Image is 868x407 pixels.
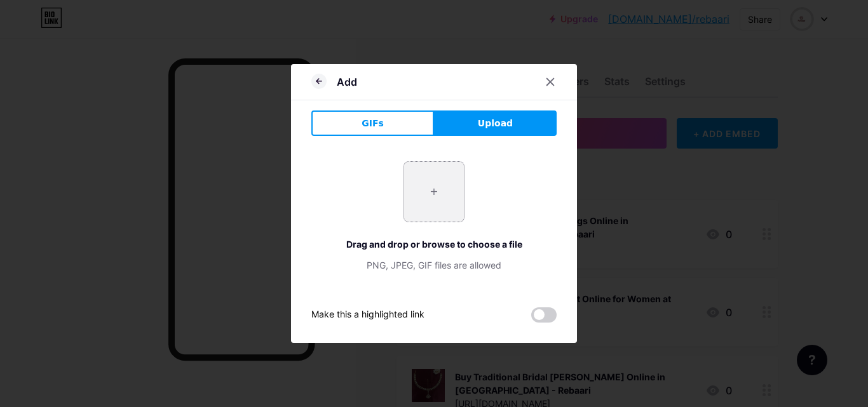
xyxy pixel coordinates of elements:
button: GIFs [311,110,434,136]
button: Upload [434,110,557,136]
span: Upload [478,117,513,130]
span: GIFs [362,117,384,130]
div: PNG, JPEG, GIF files are allowed [311,258,557,272]
div: Add [337,74,357,90]
div: Drag and drop or browse to choose a file [311,237,557,251]
div: Make this a highlighted link [311,307,424,323]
